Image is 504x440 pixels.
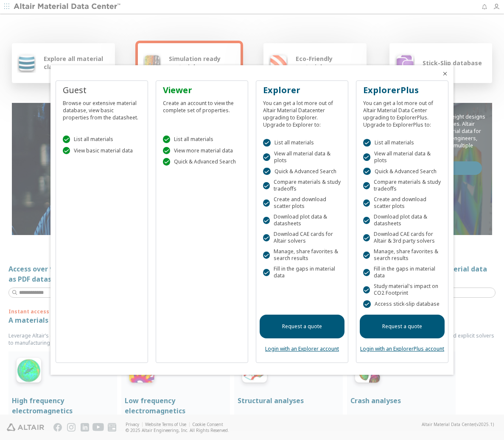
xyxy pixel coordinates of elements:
[63,136,141,143] div: List all materials
[263,269,270,277] div: 
[163,96,241,114] div: Create an account to view the complete set of properties.
[360,315,445,338] a: Request a quote
[263,84,341,96] div: Explorer
[360,345,444,352] a: Login with an ExplorerPlus account
[363,182,370,190] div: 
[263,248,341,262] div: Manage, share favorites & search results
[363,196,441,210] div: Create and download scatter plots
[363,269,370,277] div: 
[363,213,441,227] div: Download plot data & datasheets
[263,168,341,175] div: Quick & Advanced Search
[363,139,441,147] div: List all materials
[363,286,370,294] div: 
[263,196,341,210] div: Create and download scatter plots
[263,139,271,147] div: 
[363,217,370,224] div: 
[263,266,341,279] div: Fill in the gaps in material data
[442,70,448,77] button: Close
[63,96,141,121] div: Browse our extensive material database, view basic properties from the datasheet.
[363,300,371,308] div: 
[263,96,341,128] div: You can get a lot more out of Altair Material Datacenter upgrading to Explorer. Upgrade to Explor...
[263,179,341,192] div: Compare materials & study tradeoffs
[263,139,341,147] div: List all materials
[263,199,270,207] div: 
[63,84,141,96] div: Guest
[263,252,270,259] div: 
[363,84,441,96] div: ExplorerPlus
[263,168,271,175] div: 
[363,248,441,262] div: Manage, share favorites & search results
[263,217,270,224] div: 
[163,136,171,143] div: 
[63,136,70,143] div: 
[363,266,441,279] div: Fill in the gaps in material data
[263,213,341,227] div: Download plot data & datasheets
[363,300,441,308] div: Access stick-slip database
[363,231,441,244] div: Download CAE cards for Altair & 3rd party solvers
[263,231,341,244] div: Download CAE cards for Altair solvers
[163,147,241,155] div: View more material data
[63,147,70,155] div: 
[263,182,270,190] div: 
[163,84,241,96] div: Viewer
[363,150,441,164] div: View all material data & plots
[163,158,171,166] div: 
[363,179,441,192] div: Compare materials & study tradeoffs
[363,168,371,175] div: 
[163,147,171,155] div: 
[363,168,441,175] div: Quick & Advanced Search
[363,252,370,259] div: 
[363,153,370,161] div: 
[260,315,344,338] a: Request a quote
[363,234,370,242] div: 
[363,96,441,128] div: You can get a lot more out of Altair Material Data Center upgrading to ExplorerPlus. Upgrade to E...
[63,147,141,155] div: View basic material data
[265,345,339,352] a: Login with an Explorer account
[163,136,241,143] div: List all materials
[263,153,270,161] div: 
[263,234,270,242] div: 
[263,150,341,164] div: View all material data & plots
[363,283,441,296] div: Study material's impact on CO2 Footprint
[363,199,370,207] div: 
[163,158,241,166] div: Quick & Advanced Search
[363,139,371,147] div: 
